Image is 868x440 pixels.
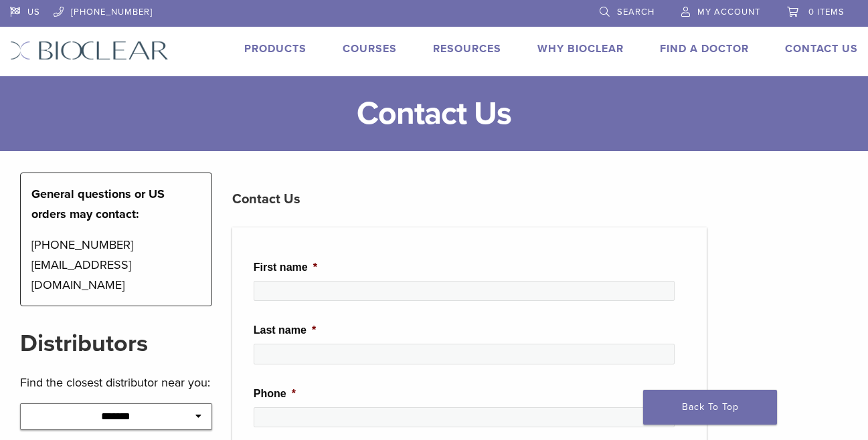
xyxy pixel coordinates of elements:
[31,235,201,295] p: [PHONE_NUMBER] [EMAIL_ADDRESS][DOMAIN_NAME]
[244,42,307,56] a: Products
[31,187,165,221] strong: General questions or US orders may contact:
[537,42,624,56] a: Why Bioclear
[20,372,212,393] p: Find the closest distributor near you:
[254,387,296,401] label: Phone
[643,390,777,425] a: Back To Top
[254,261,317,275] label: First name
[785,42,858,56] a: Contact Us
[10,41,169,60] img: Bioclear
[433,42,501,56] a: Resources
[232,183,707,215] h3: Contact Us
[343,42,397,56] a: Courses
[808,7,845,17] span: 0 items
[20,328,212,360] h2: Distributors
[697,7,760,17] span: My Account
[254,324,316,338] label: Last name
[617,7,655,17] span: Search
[660,42,749,56] a: Find A Doctor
